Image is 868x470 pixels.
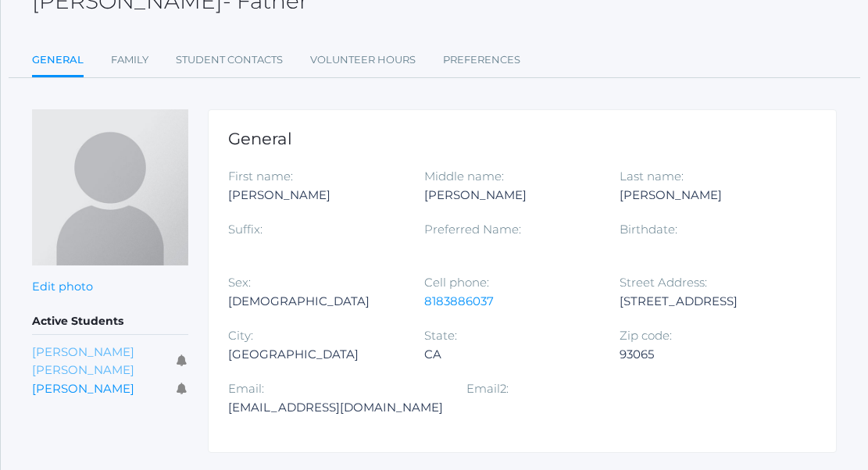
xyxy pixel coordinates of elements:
div: [PERSON_NAME] [424,186,597,205]
i: Receives communications for this student [177,383,188,395]
i: Receives communications for this student [177,355,188,367]
a: [PERSON_NAME] [32,381,134,396]
h1: General [228,130,816,148]
div: [PERSON_NAME] [228,186,401,205]
a: Student Contacts [176,45,283,76]
div: [GEOGRAPHIC_DATA] [228,345,401,364]
label: State: [424,328,457,343]
div: [STREET_ADDRESS] [620,292,792,311]
a: Family [111,45,148,76]
label: Birthdate: [620,222,677,237]
h5: Active Students [32,308,188,335]
label: Email: [228,381,264,396]
a: 8183886037 [424,294,494,308]
a: Edit photo [32,280,93,294]
label: Middle name: [424,169,504,183]
div: 93065 [620,345,792,364]
label: Suffix: [228,222,263,237]
label: First name: [228,169,293,183]
label: Cell phone: [424,275,489,290]
label: Sex: [228,275,251,290]
label: Last name: [620,169,684,183]
label: Zip code: [620,328,672,343]
img: Garrett Crosby [32,109,188,265]
label: City: [228,328,253,343]
a: [PERSON_NAME] [PERSON_NAME] [32,344,134,378]
a: Volunteer Hours [310,45,416,76]
div: [DEMOGRAPHIC_DATA] [228,292,401,311]
label: Street Address: [620,275,707,290]
a: General [32,45,84,78]
div: [EMAIL_ADDRESS][DOMAIN_NAME] [228,398,443,417]
label: Preferred Name: [424,222,521,237]
a: Preferences [443,45,520,76]
div: [PERSON_NAME] [620,186,792,205]
div: CA [424,345,597,364]
label: Email2: [466,381,509,396]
